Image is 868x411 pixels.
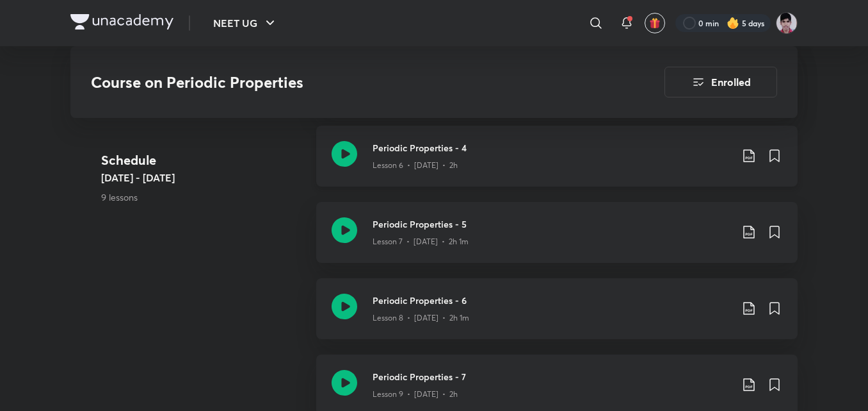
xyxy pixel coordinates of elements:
[373,370,731,383] h3: Periodic Properties - 7
[645,13,665,33] button: avatar
[101,190,306,204] p: 9 lessons
[373,312,469,324] p: Lesson 8 • [DATE] • 2h 1m
[373,141,731,155] h3: Periodic Properties - 4
[101,170,306,185] h5: [DATE] - [DATE]
[373,294,731,307] h3: Periodic Properties - 6
[91,73,592,92] h3: Course on Periodic Properties
[373,217,731,231] h3: Periodic Properties - 5
[70,14,173,29] img: Company Logo
[316,126,798,202] a: Periodic Properties - 4Lesson 6 • [DATE] • 2h
[373,160,458,171] p: Lesson 6 • [DATE] • 2h
[373,236,469,247] p: Lesson 7 • [DATE] • 2h 1m
[776,12,798,34] img: Alok Mishra
[316,278,798,355] a: Periodic Properties - 6Lesson 8 • [DATE] • 2h 1m
[70,14,173,33] a: Company Logo
[649,17,661,29] img: avatar
[664,67,777,97] button: Enrolled
[101,151,306,170] h4: Schedule
[727,17,739,29] img: streak
[205,10,285,36] button: NEET UG
[316,202,798,278] a: Periodic Properties - 5Lesson 7 • [DATE] • 2h 1m
[373,389,458,400] p: Lesson 9 • [DATE] • 2h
